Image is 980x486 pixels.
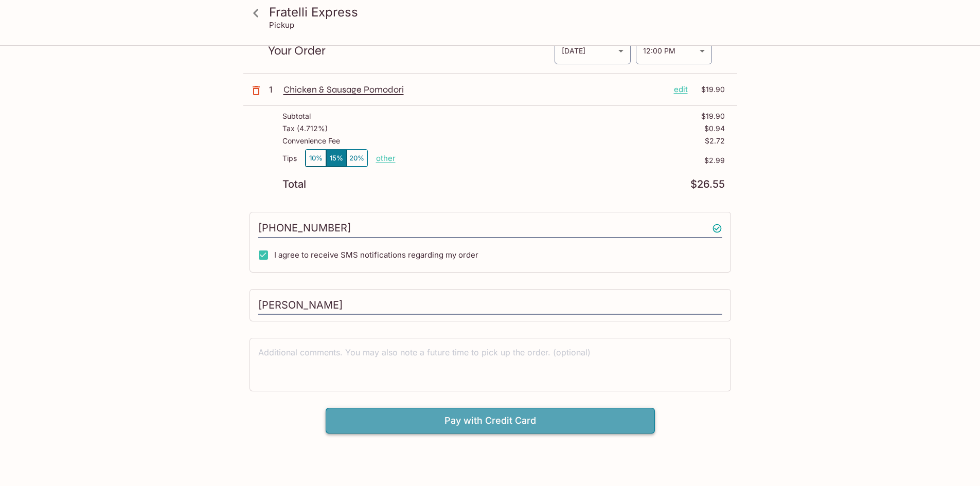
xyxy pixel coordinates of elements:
[555,37,631,64] div: [DATE]
[306,150,326,167] button: 10%
[674,84,688,95] p: edit
[269,20,294,30] p: Pickup
[269,4,729,20] h3: Fratelli Express
[326,408,655,434] button: Pay with Credit Card
[258,296,722,315] input: Enter first and last name
[269,84,279,95] p: 1
[283,84,666,95] p: Chicken & Sausage Pomodori
[701,112,725,120] p: $19.90
[326,150,347,167] button: 15%
[282,179,306,189] p: Total
[274,250,478,260] span: I agree to receive SMS notifications regarding my order
[268,46,554,56] p: Your Order
[690,179,725,189] p: $26.55
[636,37,712,64] div: 12:00 PM
[347,150,367,167] button: 20%
[705,137,725,145] p: $2.72
[282,154,297,163] p: Tips
[282,137,340,145] p: Convenience Fee
[282,112,311,120] p: Subtotal
[376,153,396,163] button: other
[694,84,725,95] p: $19.90
[704,124,725,133] p: $0.94
[396,156,725,165] p: $2.99
[282,124,328,133] p: Tax ( 4.712% )
[258,219,722,238] input: Enter phone number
